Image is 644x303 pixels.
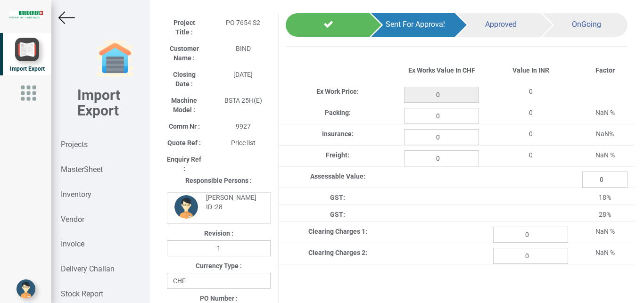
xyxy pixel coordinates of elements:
strong: Inventory [61,190,91,199]
span: Sent For Approval [386,20,445,29]
span: NaN% [596,130,614,138]
span: PO 7654 S2 [226,19,260,26]
span: OnGoing [572,20,601,29]
label: Machine Model : [167,96,202,115]
label: Factor [595,66,615,75]
label: Freight: [326,150,349,160]
span: Approved [485,20,517,29]
img: garage-closed.png [96,40,134,78]
span: 0 [529,151,533,159]
span: NaN % [595,249,615,256]
span: 18% [599,194,611,201]
span: 0 [529,130,533,138]
span: 0 [529,88,533,95]
strong: Projects [61,140,88,149]
label: Revision : [204,229,233,238]
label: Responsible Persons : [185,176,252,185]
label: Closing Date : [167,70,202,89]
label: GST: [330,193,345,202]
span: NaN % [595,151,615,159]
strong: Delivery Challan [61,264,115,273]
label: Packing: [325,108,351,117]
span: Price list [231,139,256,147]
strong: Stock Report [61,289,103,298]
span: 0 [529,109,533,116]
span: NaN % [595,228,615,235]
div: [PERSON_NAME] ID : [199,193,263,212]
span: 9927 [236,123,251,130]
label: Clearing Charges 2: [308,248,367,257]
span: BIND [236,45,251,52]
label: Ex Work Price: [316,87,359,96]
label: Comm Nr : [169,122,200,131]
label: Quote Ref : [167,138,201,147]
label: Enquiry Ref : [167,155,202,173]
span: [DATE] [233,71,253,78]
img: DP [174,195,198,219]
b: Import Export [77,87,120,119]
label: PO Number : [200,294,238,303]
span: 28% [599,211,611,218]
label: Value In INR [512,66,549,75]
label: Assessable Value: [310,172,365,181]
label: Clearing Charges 1: [308,227,367,236]
strong: MasterSheet [61,165,103,174]
span: Import Export [10,66,45,72]
strong: 28 [215,203,223,211]
label: Customer Name : [167,44,202,63]
label: GST: [330,210,345,219]
span: BSTA 25H(E) [224,97,262,104]
label: Project Title : [167,18,202,37]
input: Revision [167,240,271,256]
label: Insurance: [322,129,354,139]
strong: Invoice [61,239,84,248]
span: NaN % [595,109,615,116]
label: Ex Works Value In CHF [408,66,475,75]
label: Currency Type : [196,261,242,270]
strong: Vendor [61,215,84,224]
